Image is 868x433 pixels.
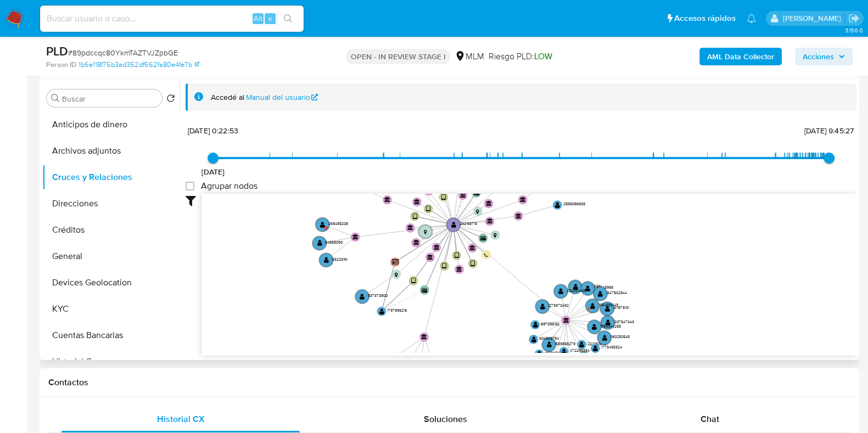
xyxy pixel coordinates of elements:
[324,257,329,263] text: 
[486,200,492,206] text: 
[562,348,567,355] text: 
[79,60,199,70] a: 1b6e118f75b3ad352df662fa80e4fe7b
[268,13,272,24] span: s
[600,323,621,329] text: 1885044258
[441,194,446,200] text: 
[606,290,627,296] text: 1347502944
[346,49,450,64] p: OPEN - IN REVIEW STAGE I
[166,94,175,106] button: Volver al orden por defecto
[593,284,613,290] text: 1148948968
[186,182,194,190] input: Agrupar nodos
[414,198,420,204] text: 
[674,13,736,24] span: Accesos rápidos
[392,259,399,265] text: 
[379,308,384,314] text: 
[320,221,325,228] text: 
[387,307,407,313] text: 1797896216
[588,307,590,311] text: D
[368,293,388,299] text: 537373800
[442,263,446,269] text: 
[540,303,545,310] text: 
[469,244,475,250] text: 
[325,239,343,245] text: 64868090
[606,319,611,325] text: 
[384,196,390,202] text: 
[451,221,456,228] text: 
[494,233,497,238] text: 
[795,48,853,65] button: Acciones
[360,293,365,300] text: 
[531,336,536,342] text: 
[421,334,427,339] text: 
[395,272,398,277] text: 
[201,181,257,192] span: Agrupar nodos
[487,218,493,223] text: 
[613,318,634,324] text: 1207647043
[533,322,537,328] text: 
[246,92,318,103] a: Manual del usuario
[42,217,180,243] button: Créditos
[277,11,299,26] button: search-icon
[42,138,180,164] button: Archivos adjuntos
[46,60,76,70] b: Person ID
[558,288,563,295] text: 
[579,341,584,348] text: 
[547,341,552,348] text: 
[516,212,522,218] text: 
[211,92,244,103] span: Accedé al
[563,201,585,207] text: 2585086638
[489,50,552,63] span: Riesgo PLD:
[411,278,416,284] text: 
[46,42,68,60] b: PLD
[804,125,854,136] span: [DATE] 9:45:27
[456,266,462,271] text: 
[613,305,629,311] text: 1311878131
[62,94,158,104] input: Buscar
[422,288,427,292] text: 
[539,335,559,341] text: 604929784
[848,13,860,24] a: Salir
[581,283,601,289] text: 1539695132
[474,191,479,195] text: 
[317,240,322,246] text: 
[592,323,597,330] text: 
[48,377,850,388] h1: Contactos
[601,344,622,350] text: 1773493324
[471,260,475,267] text: 
[602,334,607,341] text: 
[454,252,458,259] text: 
[598,290,603,297] text: 
[484,252,488,257] text: 
[459,221,477,227] text: 232183713
[555,201,560,208] text: 
[455,50,484,63] div: MLM
[567,287,587,293] text: 2328814487
[426,206,430,212] text: 
[40,12,304,26] input: Buscar usuario o caso...
[701,413,719,425] span: Chat
[585,285,590,291] text: 
[569,347,589,353] text: 472298354
[476,209,479,213] text: 
[593,345,598,351] text: 
[573,284,578,290] text: 
[42,111,180,138] button: Anticipos de dinero
[803,48,834,65] span: Acciones
[605,305,610,312] text: 
[610,334,630,340] text: 1160250548
[548,302,569,308] text: 1279370482
[460,192,466,197] text: 
[534,50,552,63] span: LOW
[747,14,756,23] a: Notificaciones
[42,164,180,190] button: Cruces y Relaciones
[563,317,569,322] text: 
[42,190,180,217] button: Direcciones
[157,413,205,425] span: Historial CX
[844,26,863,35] span: 3.156.0
[68,47,178,58] span: # 89pdccqc80YkmTAZTVJZpbGE
[424,413,467,425] span: Soluciones
[201,166,225,177] span: [DATE]
[42,296,180,322] button: KYC
[598,302,618,308] text: 1384886149
[587,340,608,346] text: 2221905437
